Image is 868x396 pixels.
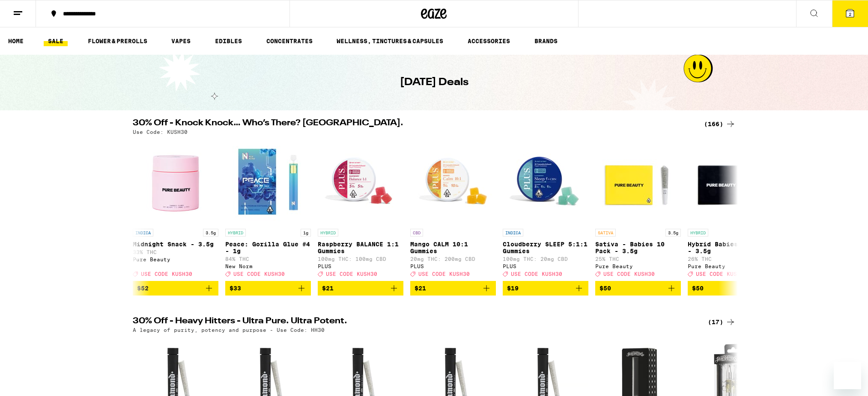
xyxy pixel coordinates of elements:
[410,139,496,281] a: Open page for Mango CALM 10:1 Gummies from PLUS
[503,241,588,254] p: Cloudberry SLEEP 5:1:1 Gummies
[530,36,562,46] a: BRANDS
[322,285,334,292] span: $21
[708,317,736,327] a: (17)
[688,139,773,281] a: Open page for Hybrid Babies 10 Pack - 3.5g from Pure Beauty
[84,36,152,46] a: FLOWER & PREROLLS
[688,241,773,254] p: Hybrid Babies 10 Pack - 3.5g
[133,257,218,262] div: Pure Beauty
[410,139,496,225] img: PLUS - Mango CALM 10:1 Gummies
[400,75,468,90] h1: [DATE] Deals
[688,281,773,296] button: Add to bag
[503,139,588,225] img: PLUS - Cloudberry SLEEP 5:1:1 Gummies
[503,256,588,262] p: 100mg THC: 20mg CBD
[318,263,403,269] div: PLUS
[4,36,28,46] a: HOME
[318,139,403,225] img: PLUS - Raspberry BALANCE 1:1 Gummies
[133,229,153,236] p: INDICA
[133,281,218,296] button: Add to bag
[133,327,325,333] p: A legacy of purity, potency and purpose - Use Code: HH30
[332,36,447,46] a: WELLNESS, TINCTURES & CAPSULES
[225,263,311,269] div: New Norm
[326,271,377,277] span: USE CODE KUSH30
[203,229,218,236] p: 3.5g
[225,229,246,236] p: HYBRID
[418,271,470,277] span: USE CODE KUSH30
[318,229,338,236] p: HYBRID
[503,139,588,281] a: Open page for Cloudberry SLEEP 5:1:1 Gummies from PLUS
[141,271,192,277] span: USE CODE KUSH30
[133,249,218,255] p: 33% THC
[849,12,851,17] span: 2
[507,285,519,292] span: $19
[410,263,496,269] div: PLUS
[318,256,403,262] p: 100mg THC: 100mg CBD
[133,139,218,225] img: Pure Beauty - Midnight Snack - 3.5g
[603,271,655,277] span: USE CODE KUSH30
[696,271,747,277] span: USE CODE KUSH30
[665,229,681,236] p: 3.5g
[595,263,681,269] div: Pure Beauty
[688,263,773,269] div: Pure Beauty
[318,281,403,296] button: Add to bag
[595,139,681,225] img: Pure Beauty - Sativa - Babies 10 Pack - 3.5g
[503,281,588,296] button: Add to bag
[225,256,311,262] p: 84% THC
[595,139,681,281] a: Open page for Sativa - Babies 10 Pack - 3.5g from Pure Beauty
[692,285,704,292] span: $50
[133,317,694,327] h2: 30% Off - Heavy Hitters - Ultra Pure. Ultra Potent.
[688,229,708,236] p: HYBRID
[167,36,195,46] a: VAPES
[595,229,616,236] p: SATIVA
[230,285,241,292] span: $33
[595,256,681,262] p: 25% THC
[832,0,868,27] button: 2
[410,229,423,236] p: CBD
[318,139,403,281] a: Open page for Raspberry BALANCE 1:1 Gummies from PLUS
[688,256,773,262] p: 26% THC
[225,139,311,281] a: Open page for Peace: Gorilla Glue #4 - 1g from New Norm
[225,241,311,254] p: Peace: Gorilla Glue #4 - 1g
[410,256,496,262] p: 20mg THC: 200mg CBD
[704,119,736,129] a: (166)
[225,139,311,225] img: New Norm - Peace: Gorilla Glue #4 - 1g
[137,285,149,292] span: $52
[233,271,285,277] span: USE CODE KUSH30
[133,119,694,129] h2: 30% Off - Knock Knock… Who’s There? [GEOGRAPHIC_DATA].
[834,362,861,389] iframe: Button to launch messaging window
[44,36,68,46] a: SALE
[262,36,317,46] a: CONCENTRATES
[225,281,311,296] button: Add to bag
[463,36,514,46] a: ACCESSORIES
[133,241,218,248] p: Midnight Snack - 3.5g
[133,129,188,135] p: Use Code: KUSH30
[415,285,426,292] span: $21
[211,36,246,46] a: EDIBLES
[318,241,403,254] p: Raspberry BALANCE 1:1 Gummies
[595,281,681,296] button: Add to bag
[133,139,218,281] a: Open page for Midnight Snack - 3.5g from Pure Beauty
[503,263,588,269] div: PLUS
[503,229,523,236] p: INDICA
[301,229,311,236] p: 1g
[511,271,562,277] span: USE CODE KUSH30
[410,241,496,254] p: Mango CALM 10:1 Gummies
[595,241,681,254] p: Sativa - Babies 10 Pack - 3.5g
[410,281,496,296] button: Add to bag
[600,285,611,292] span: $50
[688,139,773,225] img: Pure Beauty - Hybrid Babies 10 Pack - 3.5g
